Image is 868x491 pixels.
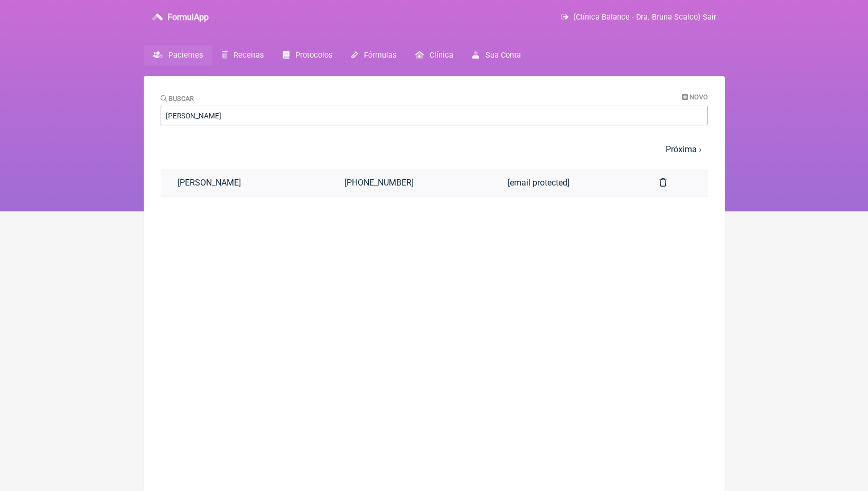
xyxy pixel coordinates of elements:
a: Sua Conta [463,45,530,66]
a: Novo [682,93,708,101]
span: Protocolos [295,51,332,60]
h3: FormulApp [167,12,209,22]
a: Receitas [212,45,273,66]
span: [email protected] [508,178,570,188]
a: [PERSON_NAME] [161,169,328,196]
nav: pager [161,138,708,161]
a: Protocolos [273,45,342,66]
a: [PHONE_NUMBER] [328,169,491,196]
a: Pacientes [144,45,212,66]
span: Receitas [234,51,264,60]
label: Buscar [161,95,194,103]
span: Sua Conta [486,51,521,60]
input: Paciente [161,106,708,125]
span: (Clínica Balance - Dra. Bruna Scalco) Sair [573,13,716,22]
a: Próxima › [666,144,702,154]
span: Clínica [430,51,453,60]
span: Pacientes [169,51,203,60]
span: Novo [689,93,708,101]
a: Clínica [406,45,463,66]
span: Fórmulas [364,51,396,60]
a: [email protected] [491,169,642,196]
a: Fórmulas [342,45,406,66]
a: (Clínica Balance - Dra. Bruna Scalco) Sair [561,13,716,22]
